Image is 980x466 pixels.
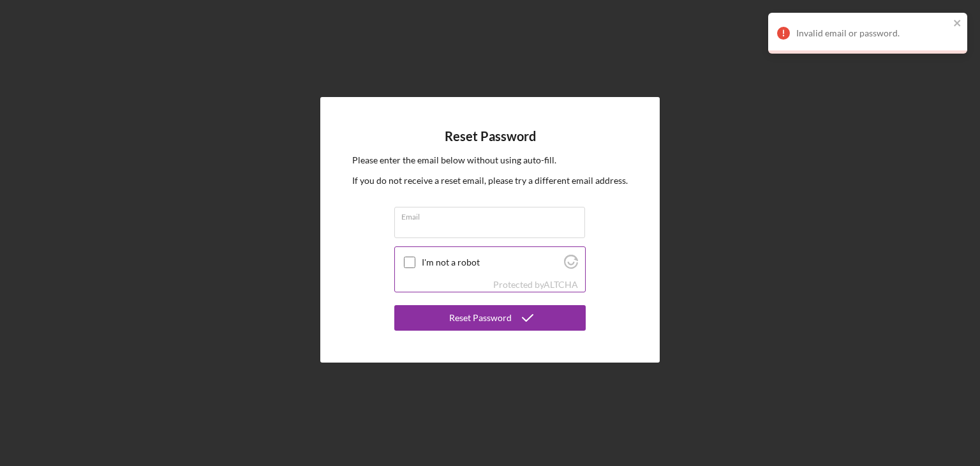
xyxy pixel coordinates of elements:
[401,207,585,222] label: Email
[544,279,578,290] a: Visit Altcha.org
[445,129,536,144] h4: Reset Password
[953,18,962,30] button: close
[352,153,628,167] p: Please enter the email below without using auto-fill.
[449,305,512,331] div: Reset Password
[564,260,578,271] a: Visit Altcha.org
[394,305,586,331] button: Reset Password
[493,280,578,290] div: Protected by
[422,257,560,267] label: I'm not a robot
[352,174,628,188] p: If you do not receive a reset email, please try a different email address.
[796,28,949,38] div: Invalid email or password.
